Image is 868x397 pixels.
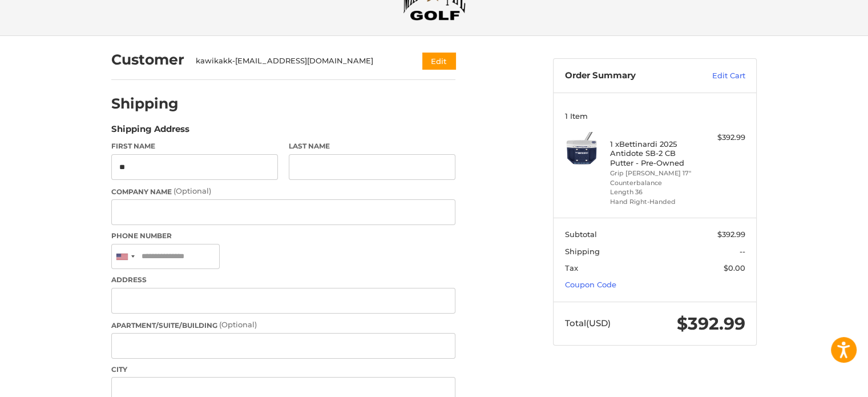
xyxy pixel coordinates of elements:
[565,247,600,256] span: Shipping
[111,231,455,241] label: Phone Number
[610,187,697,197] li: Length 36
[565,111,745,121] h3: 1 Item
[724,263,745,272] span: $0.00
[112,244,138,269] div: United States: +1
[219,320,257,329] small: (Optional)
[111,51,184,69] h2: Customer
[610,169,697,187] li: Grip [PERSON_NAME] 17" Counterbalance
[610,197,697,207] li: Hand Right-Handed
[111,186,455,197] label: Company Name
[111,95,179,113] h2: Shipping
[610,139,697,167] h4: 1 x Bettinardi 2025 Antidote SB-2 CB Putter - Pre-Owned
[565,263,578,272] span: Tax
[565,318,611,328] span: Total (USD)
[740,247,745,256] span: --
[289,141,455,151] label: Last Name
[565,280,616,289] a: Coupon Code
[111,141,278,151] label: First Name
[111,123,189,141] legend: Shipping Address
[700,132,745,143] div: $392.99
[565,70,688,82] h3: Order Summary
[196,55,401,67] div: kawikakk-[EMAIL_ADDRESS][DOMAIN_NAME]
[677,313,745,334] span: $392.99
[422,53,455,69] button: Edit
[111,364,455,375] label: City
[111,275,455,285] label: Address
[717,230,745,239] span: $392.99
[565,230,597,239] span: Subtotal
[688,70,745,82] a: Edit Cart
[173,186,211,195] small: (Optional)
[111,319,455,331] label: Apartment/Suite/Building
